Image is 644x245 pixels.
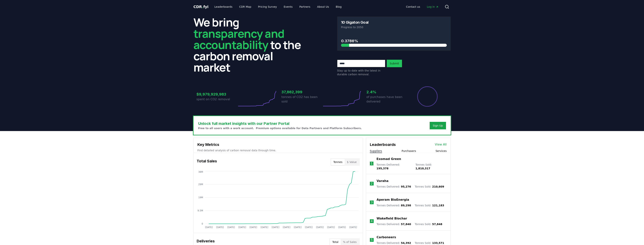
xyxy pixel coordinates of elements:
a: Pricing Survey [255,3,280,10]
nav: Main [403,3,441,10]
tspan: [DATE] [205,226,213,229]
tspan: 0 [202,222,203,225]
span: 210,609 [432,185,444,188]
span: transparency and accountability [193,26,284,52]
p: Find detailed analysis of carbon removal data through time. [197,149,359,152]
a: Sign Up [433,124,443,127]
a: Aperam BioEnergia [377,198,409,202]
tspan: [DATE] [316,226,324,229]
a: Blog [333,3,345,10]
tspan: [DATE] [216,226,224,229]
p: Tonnes Sold : [415,185,444,188]
a: Leaderboards [211,3,235,10]
span: 89,298 [401,204,411,207]
span: CDR fyi [193,5,209,9]
p: 1 [371,161,372,166]
h3: Total Sales [197,158,217,166]
a: Varaha [377,179,388,183]
tspan: [DATE] [305,226,313,229]
span: 95,276 [401,185,411,188]
button: Total [330,239,341,245]
tspan: 29M [198,183,203,186]
h3: Leaderboards [370,142,396,147]
button: Tonnes [331,159,345,165]
h3: 37,862,399 [281,89,322,95]
p: Tonnes Delivered : [377,204,411,207]
tspan: [DATE] [349,226,357,229]
span: Log in [427,5,438,9]
a: View All [435,142,447,147]
p: Free to all users with a work account. Premium options available for Data Partners and Platform S... [198,126,362,130]
tspan: 19M [198,196,203,199]
a: About Us [314,3,332,10]
span: 121,183 [432,204,444,207]
span: 57,848 [432,223,442,226]
h3: 0.3786% [341,38,447,44]
button: Suppliers [370,149,382,153]
p: Stay up to date with the latest in durable carbon removal. [337,69,385,76]
tspan: 9.5M [197,209,203,212]
h3: Unlock full market insights with our Partner Portal [198,121,362,126]
span: 133,571 [432,241,444,244]
h3: 2.4% [366,89,407,95]
span: 1,810,317 [415,167,430,170]
p: spent on CO2 removal [196,97,237,102]
p: 2 [371,181,373,186]
tspan: [DATE] [338,226,346,229]
button: Services [435,149,447,153]
tspan: [DATE] [238,226,246,229]
button: Purchasers [402,149,416,153]
div: Percentage of sales delivered [417,86,438,107]
p: Tonnes Sold : [415,241,444,245]
tspan: [DATE] [327,226,335,229]
button: $ Value [345,159,359,165]
a: Exomad Green [376,157,401,161]
a: Log in [424,3,441,10]
p: Tonnes Delivered : [377,222,411,226]
span: . [202,5,203,9]
p: tonnes of CO2 has been sold [281,95,322,104]
p: Tonnes Sold : [415,163,447,170]
h2: We bring to the carbon removal market [193,17,307,73]
a: Carboneers [377,235,396,240]
a: Wakefield Biochar [377,216,407,221]
a: Partners [296,3,313,10]
a: Contact us [403,3,423,10]
h3: Key Metrics [197,142,359,147]
tspan: 38M [198,171,203,173]
h3: 10 Gigaton Goal [341,20,369,24]
p: Tonnes Delivered : [376,163,412,170]
button: Sign Up [430,122,446,129]
nav: Main [211,3,344,10]
p: 5 [371,238,373,242]
button: % of Sales [341,239,359,245]
tspan: [DATE] [283,226,290,229]
p: 4 [371,219,373,223]
p: Tonnes Delivered : [377,241,411,245]
tspan: [DATE] [294,226,301,229]
tspan: [DATE] [260,226,268,229]
p: Progress to 2050 [341,25,447,29]
span: 57,840 [401,223,411,226]
a: CDR Map [236,3,254,10]
a: CDR.fyi [193,4,209,9]
p: of purchases have been delivered [366,95,407,104]
p: Tonnes Sold : [415,222,442,226]
span: 195,378 [376,167,388,170]
a: Events [281,3,296,10]
tspan: [DATE] [249,226,257,229]
p: Tonnes Delivered : [377,185,411,188]
p: Tonnes Sold : [415,204,444,207]
h3: $9,979,929,983 [196,91,237,97]
tspan: [DATE] [272,226,279,229]
tspan: [DATE] [227,226,235,229]
button: Submit [387,60,402,67]
span: 54,392 [401,241,411,244]
p: 3 [371,200,373,205]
